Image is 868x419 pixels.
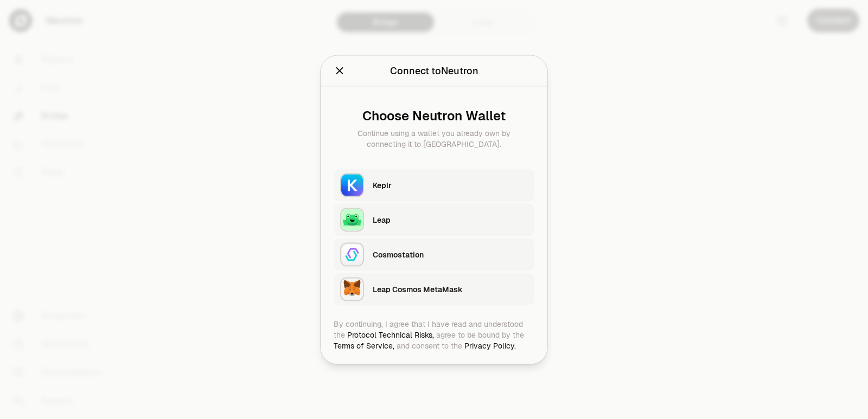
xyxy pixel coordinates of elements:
[373,214,528,225] div: Leap
[373,283,528,294] div: Leap Cosmos MetaMask
[334,63,346,78] button: Close
[464,340,516,350] a: Privacy Policy.
[373,249,528,260] div: Cosmostation
[342,108,526,123] div: Choose Neutron Wallet
[373,179,528,190] div: Keplr
[390,63,478,78] div: Connect to Neutron
[334,340,394,350] a: Terms of Service,
[334,238,534,270] button: CosmostationCosmostation
[342,127,526,149] div: Continue using a wallet you already own by connecting it to [GEOGRAPHIC_DATA].
[340,173,364,197] img: Keplr
[334,273,534,305] button: Leap Cosmos MetaMaskLeap Cosmos MetaMask
[334,169,534,201] button: KeplrKeplr
[334,318,534,351] div: By continuing, I agree that I have read and understood the agree to be bound by the and consent t...
[340,242,364,266] img: Cosmostation
[334,203,534,236] button: LeapLeap
[340,208,364,231] img: Leap
[340,277,364,301] img: Leap Cosmos MetaMask
[347,330,434,339] a: Protocol Technical Risks,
